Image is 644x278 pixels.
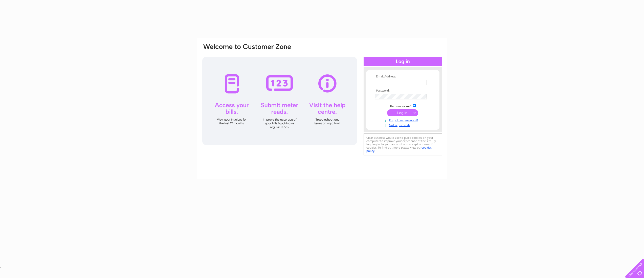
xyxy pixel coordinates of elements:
[373,75,432,78] th: Email Address:
[373,103,432,108] td: Remember me?
[373,89,432,93] th: Password:
[364,133,442,155] div: Clear Business would like to place cookies on your computer to improve your experience of the sit...
[387,109,418,116] input: Submit
[375,118,432,122] a: Forgotten password?
[375,122,432,127] a: Not registered?
[366,146,432,153] a: cookies policy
